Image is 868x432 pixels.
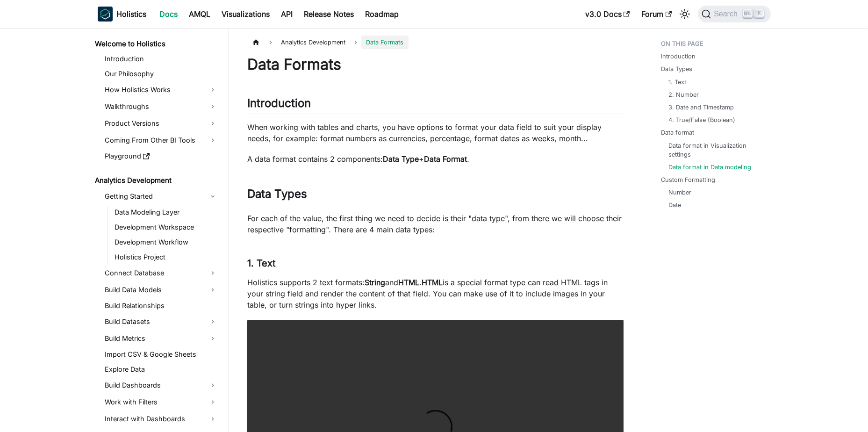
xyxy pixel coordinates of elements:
[668,103,734,112] a: 3. Date and Timestamp
[247,213,624,235] p: For each of the value, the first thing we need to decide is their "data type", from there we will...
[102,150,220,163] a: Playground
[216,7,275,22] a: Visualizations
[102,82,220,97] a: How Holistics Works
[247,55,624,74] h1: Data Formats
[183,7,216,22] a: AMQL
[102,52,220,65] a: Introduction
[247,258,624,269] h3: 1. Text
[298,7,359,22] a: Release Notes
[580,7,636,22] a: v3.0 Docs
[668,163,751,172] a: Data format in Data modeling
[102,282,220,297] a: Build Data Models
[668,115,735,124] a: 4. True/False (Boolean)
[92,37,220,50] a: Welcome to Holistics
[247,277,624,310] p: Holistics supports 2 text formats: and . is a special format type can read HTML tags in your stri...
[247,187,624,205] h2: Data Types
[668,90,699,99] a: 2. Number
[247,153,624,165] p: A data format contains 2 components: + .
[112,251,220,264] a: Holistics Project
[711,10,743,18] span: Search
[247,36,265,49] a: Home page
[102,363,220,376] a: Explore Data
[698,6,770,22] button: Search (Ctrl+K)
[361,36,408,49] span: Data Formats
[661,128,694,137] a: Data format
[112,236,220,249] a: Development Workflow
[661,175,715,184] a: Custom Formatting
[422,278,443,287] strong: HTML
[98,7,113,22] img: Holistics
[398,278,419,287] strong: HTML
[276,36,350,49] span: Analytics Development
[668,201,681,209] a: Date
[661,65,692,73] a: Data Types
[88,28,229,432] nav: Docs sidebar
[154,7,183,22] a: Docs
[424,154,467,164] strong: Data Format
[102,331,220,346] a: Build Metrics
[102,99,220,114] a: Walkthroughs
[102,348,220,361] a: Import CSV & Google Sheets
[247,96,624,114] h2: Introduction
[92,174,220,187] a: Analytics Development
[661,52,696,61] a: Introduction
[668,188,691,197] a: Number
[677,7,692,22] button: Switch between dark and light mode (currently light mode)
[102,299,220,312] a: Build Relationships
[116,8,146,20] b: Holistics
[112,221,220,234] a: Development Workspace
[102,116,220,131] a: Product Versions
[668,78,686,86] a: 1. Text
[102,378,220,393] a: Build Dashboards
[102,266,220,281] a: Connect Database
[102,133,220,148] a: Coming From Other BI Tools
[102,411,220,426] a: Interact with Dashboards
[359,7,404,22] a: Roadmap
[247,122,624,144] p: When working with tables and charts, you have options to format your data field to suit your disp...
[383,154,419,164] strong: Data Type
[275,7,298,22] a: API
[365,278,385,287] strong: String
[247,36,624,49] nav: Breadcrumbs
[668,141,761,159] a: Data format in Visualization settings
[636,7,677,22] a: Forum
[102,189,220,204] a: Getting Started
[102,314,220,329] a: Build Datasets
[754,9,764,18] kbd: K
[98,7,146,22] a: HolisticsHolistics
[102,67,220,80] a: Our Philosophy
[112,206,220,219] a: Data Modeling Layer
[102,395,220,410] a: Work with Filters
